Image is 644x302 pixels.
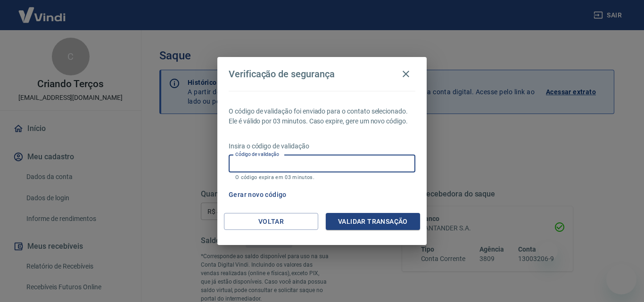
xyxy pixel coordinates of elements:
[235,151,279,158] label: Código de validação
[235,174,409,180] p: O código expira em 03 minutos.
[225,186,290,204] button: Gerar novo código
[229,68,335,80] h4: Verificação de segurança
[326,213,420,230] button: Validar transação
[229,141,415,151] p: Insira o código de validação
[224,213,318,230] button: Voltar
[539,242,558,261] iframe: Fechar mensagem
[606,264,636,294] iframe: Botão para abrir a janela de mensagens
[229,106,415,126] p: O código de validação foi enviado para o contato selecionado. Ele é válido por 03 minutos. Caso e...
